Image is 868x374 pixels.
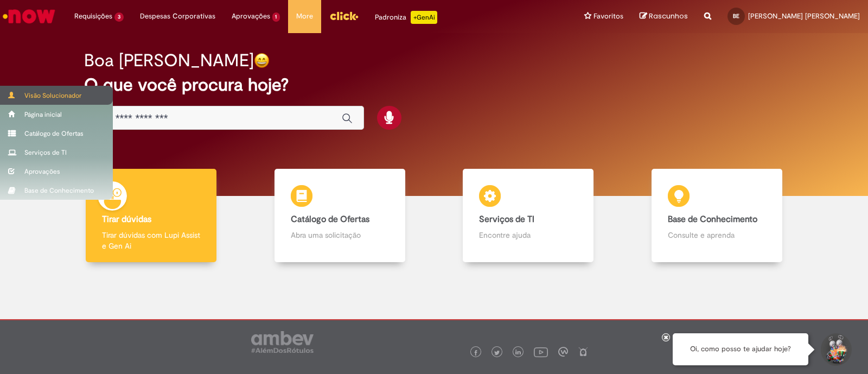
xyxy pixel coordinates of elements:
[272,12,280,22] span: 1
[84,75,784,94] h2: O que você procura hoje?
[291,214,369,225] b: Catálogo de Ofertas
[254,53,270,68] img: happy-face.png
[232,11,270,22] span: Aprovações
[558,347,568,357] img: logo_footer_workplace.png
[479,214,534,225] b: Serviços de TI
[140,11,215,22] span: Despesas Corporativas
[329,8,359,24] img: click_logo_yellow_360x200.png
[1,5,57,27] img: ServiceNow
[748,11,860,21] span: [PERSON_NAME] [PERSON_NAME]
[649,11,688,21] span: Rascunhos
[411,11,437,24] p: +GenAi
[251,331,314,353] img: logo_footer_ambev_rotulo_gray.png
[375,11,437,24] div: Padroniza
[534,345,548,359] img: logo_footer_youtube.png
[673,333,808,365] div: Oi, como posso te ajudar hoje?
[494,350,500,356] img: logo_footer_twitter.png
[473,350,478,356] img: logo_footer_facebook.png
[114,12,124,22] span: 3
[84,51,254,70] h2: Boa [PERSON_NAME]
[296,11,313,22] span: More
[623,169,812,263] a: Base de Conhecimento Consulte e aprenda
[434,169,623,263] a: Serviços de TI Encontre ajuda
[819,333,852,366] button: Iniciar Conversa de Suporte
[102,230,200,251] p: Tirar dúvidas com Lupi Assist e Gen Ai
[578,347,588,357] img: logo_footer_naosei.png
[640,11,688,22] a: Rascunhos
[74,11,112,22] span: Requisições
[102,214,151,225] b: Tirar dúvidas
[246,169,435,263] a: Catálogo de Ofertas Abra uma solicitação
[479,230,577,240] p: Encontre ajuda
[668,214,757,225] b: Base de Conhecimento
[733,12,739,20] span: BE
[57,169,246,263] a: Tirar dúvidas Tirar dúvidas com Lupi Assist e Gen Ai
[515,350,521,356] img: logo_footer_linkedin.png
[291,230,389,240] p: Abra uma solicitação
[593,11,623,22] span: Favoritos
[668,230,766,240] p: Consulte e aprenda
